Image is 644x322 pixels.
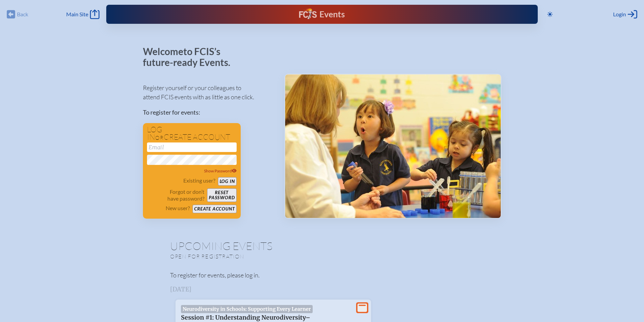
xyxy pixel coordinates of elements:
[66,11,88,18] span: Main Site
[207,188,236,202] button: Resetpassword
[143,108,274,117] p: To register for events:
[147,142,237,152] input: Email
[170,271,474,280] p: To register for events, please log in.
[170,240,474,251] h1: Upcoming Events
[147,188,205,202] p: Forgot or don’t have password?
[155,134,164,141] span: or
[66,10,99,19] a: Main Site
[225,8,419,20] div: FCIS Events — Future ready
[143,83,274,102] p: Register yourself or your colleagues to attend FCIS events with as little as one click.
[204,168,237,173] span: Show Password
[218,177,237,186] button: Log in
[166,205,190,211] p: New user?
[183,177,215,184] p: Existing user?
[170,253,349,260] p: Open for registration
[181,305,313,313] span: Neurodiversity in Schools: Supporting Every Learner
[285,74,501,218] img: Events
[143,46,238,68] p: Welcome to FCIS’s future-ready Events.
[147,126,237,141] h1: Log in create account
[192,205,236,213] button: Create account
[170,286,474,293] h3: [DATE]
[613,11,626,18] span: Login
